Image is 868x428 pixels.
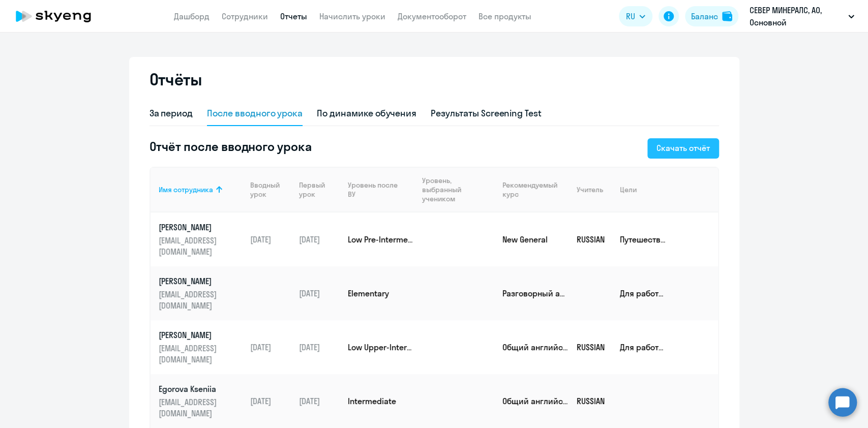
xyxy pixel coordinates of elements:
[174,11,209,21] a: Дашборд
[502,180,560,199] div: Рекомендуемый курс
[422,176,488,203] div: Уровень, выбранный учеником
[159,185,213,194] div: Имя сотрудника
[619,6,652,26] button: RU
[250,395,291,407] p: [DATE]
[159,235,242,257] p: [EMAIL_ADDRESS][DOMAIN_NAME]
[620,185,637,194] div: Цели
[250,180,291,199] div: Вводный урок
[478,11,531,21] a: Все продукты
[502,288,568,299] p: Разговорный английский
[340,266,414,320] td: Elementary
[502,395,568,407] p: Общий английский
[620,234,668,245] p: Путешествия - Общаться с местными в путешествиях; Для себя - саморазвитие, чтобы быть образованны...
[620,288,668,299] p: Для работы, Читать проф./научную литературу
[159,222,242,257] a: [PERSON_NAME][EMAIL_ADDRESS][DOMAIN_NAME]
[159,329,242,365] a: [PERSON_NAME][EMAIL_ADDRESS][DOMAIN_NAME]
[422,176,494,203] div: Уровень, выбранный учеником
[159,222,242,233] p: [PERSON_NAME]
[299,342,340,353] p: [DATE]
[159,276,242,311] a: [PERSON_NAME][EMAIL_ADDRESS][DOMAIN_NAME]
[159,383,242,419] a: Egorova Kseniia[EMAIL_ADDRESS][DOMAIN_NAME]
[502,342,568,353] p: Общий английский
[159,383,242,394] p: Egorova Kseniia
[340,212,414,266] td: Low Pre-Intermediate
[722,11,732,21] img: balance
[149,138,312,155] h5: Отчёт после вводного урока
[340,320,414,374] td: Low Upper-Intermediate
[577,185,603,194] div: Учитель
[317,107,416,120] div: По динамике обучения
[568,320,612,374] td: RUSSIAN
[340,374,414,428] td: Intermediate
[159,329,242,341] p: [PERSON_NAME]
[159,289,242,311] p: [EMAIL_ADDRESS][DOMAIN_NAME]
[159,276,242,287] p: [PERSON_NAME]
[620,185,710,194] div: Цели
[691,10,718,22] div: Баланс
[647,138,719,159] button: Скачать отчёт
[568,212,612,266] td: RUSSIAN
[685,6,738,26] button: Балансbalance
[348,180,405,199] div: Уровень после ВУ
[250,342,291,353] p: [DATE]
[656,142,710,154] div: Скачать отчёт
[250,234,291,245] p: [DATE]
[502,180,568,199] div: Рекомендуемый курс
[299,234,340,245] p: [DATE]
[626,10,635,22] span: RU
[159,343,242,365] p: [EMAIL_ADDRESS][DOMAIN_NAME]
[159,396,242,419] p: [EMAIL_ADDRESS][DOMAIN_NAME]
[299,180,340,199] div: Первый урок
[250,180,284,199] div: Вводный урок
[398,11,466,21] a: Документооборот
[568,374,612,428] td: RUSSIAN
[149,69,202,89] h2: Отчёты
[280,11,307,21] a: Отчеты
[159,185,242,194] div: Имя сотрудника
[319,11,385,21] a: Начислить уроки
[620,342,668,353] p: Для работы, Для путешествий, Для себя
[744,4,859,28] button: СЕВЕР МИНЕРАЛС, АО, Основной
[299,288,340,299] p: [DATE]
[149,107,193,120] div: За период
[577,185,612,194] div: Учитель
[299,395,340,407] p: [DATE]
[750,4,844,28] p: СЕВЕР МИНЕРАЛС, АО, Основной
[502,234,568,245] p: New General
[348,180,414,199] div: Уровень после ВУ
[299,180,332,199] div: Первый урок
[207,107,303,120] div: После вводного урока
[431,107,542,120] div: Результаты Screening Test
[222,11,268,21] a: Сотрудники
